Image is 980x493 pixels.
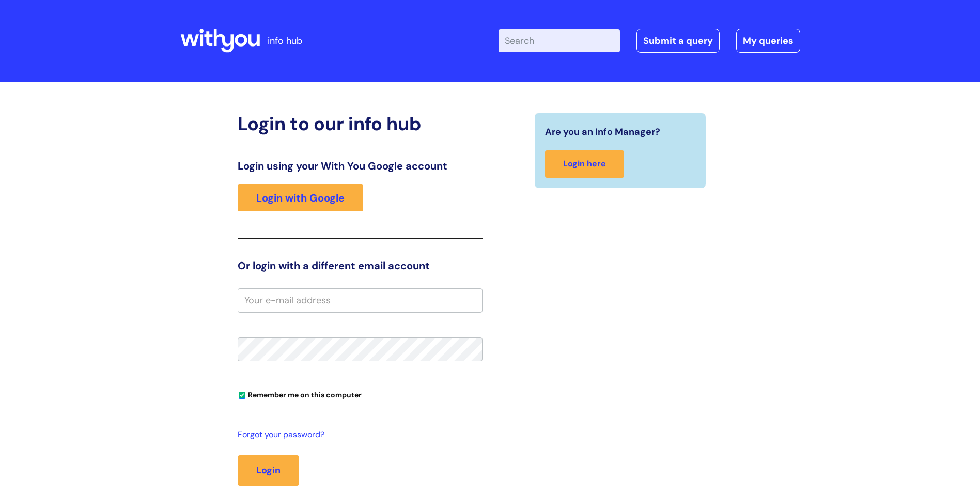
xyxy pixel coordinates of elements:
[499,29,620,52] input: Search
[268,33,302,49] p: info hub
[238,427,477,442] a: Forgot your password?
[545,150,624,178] a: Login here
[238,259,483,272] h3: Or login with a different email account
[238,455,299,485] button: Login
[238,160,483,172] h3: Login using your With You Google account
[238,288,483,312] input: Your e-mail address
[238,386,483,403] div: You can uncheck this option if you're logging in from a shared device
[238,113,483,135] h2: Login to our info hub
[636,29,720,53] a: Submit a query
[545,124,660,140] span: Are you an Info Manager?
[238,184,363,211] a: Login with Google
[238,388,362,399] label: Remember me on this computer
[239,392,245,399] input: Remember me on this computer
[736,29,800,53] a: My queries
